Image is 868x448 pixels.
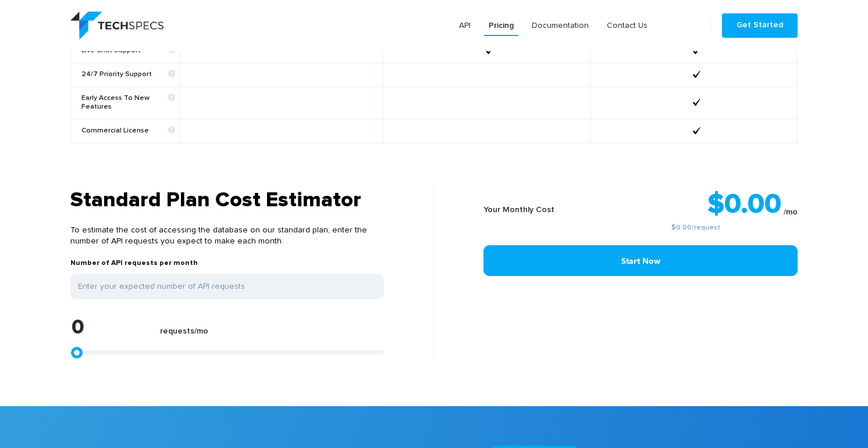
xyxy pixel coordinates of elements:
[70,274,384,299] input: Enter your expected number of API requests
[70,12,163,40] img: logo
[722,13,798,38] a: Get Started
[784,208,798,216] sub: /mo
[454,15,475,36] a: API
[81,70,175,79] b: 24/7 Priority Support
[484,15,518,36] a: Pricing
[70,213,384,259] p: To estimate the cost of accessing the database on our standard plan, enter the number of API requ...
[707,191,781,218] strong: $0.00
[602,15,652,36] a: Contact Us
[483,206,554,214] b: Your Monthly Cost
[483,245,798,276] a: Start Now
[70,259,198,274] label: Number of API requests per month
[671,224,692,231] a: $0.00
[81,94,175,112] b: Early Access To New Features
[527,15,593,36] a: Documentation
[160,327,208,342] label: requests/mo
[593,224,798,231] small: /request
[81,127,175,135] b: Commercial License
[70,188,384,213] h3: Standard Plan Cost Estimator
